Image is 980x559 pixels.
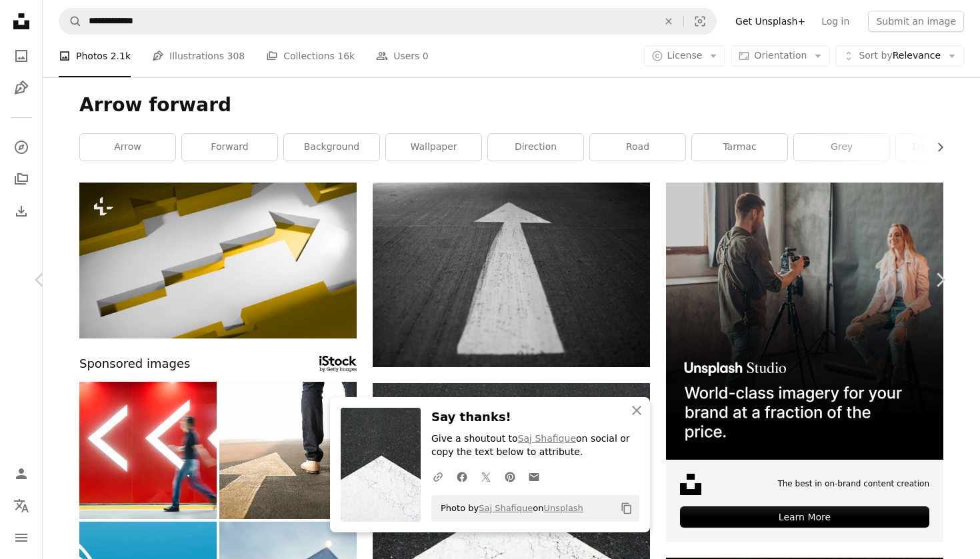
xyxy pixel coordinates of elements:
[8,75,35,101] a: Illustrations
[615,497,638,520] button: Copy to clipboard
[284,134,379,161] a: background
[731,45,830,67] button: Orientation
[434,498,583,519] span: Photo by on
[794,134,889,161] a: grey
[859,49,941,63] span: Relevance
[590,134,685,161] a: road
[431,408,639,427] h3: Say thanks!
[8,43,35,69] a: Photos
[337,49,355,63] span: 16k
[182,134,277,161] a: forward
[666,183,943,542] a: The best in on-brand content creationLearn More
[644,45,726,67] button: License
[219,382,357,519] img: Concept of a man follows the right way
[667,50,703,61] span: License
[666,183,943,460] img: file-1715651741414-859baba4300dimage
[59,9,82,34] button: Search Unsplash
[79,382,217,519] img: Man walking to the direction of the arrows in front of red wall
[79,354,190,374] span: Sponsored images
[8,460,35,487] a: Log in / Sign up
[928,134,943,161] button: scroll list to the right
[79,93,943,117] h1: Arrow forward
[431,432,639,459] p: Give a shoutout to on social or copy the text below to attribute.
[684,9,716,34] button: Visual search
[79,183,357,338] img: a white and yellow wall with a yellow arrow on it
[727,11,813,32] a: Get Unsplash+
[692,134,787,161] a: tarmac
[518,433,576,444] a: Saj Shafique
[152,35,245,77] a: Illustrations 308
[474,463,498,490] a: Share on Twitter
[373,183,650,367] img: a black and white photo of an arrow painted on a road
[900,216,980,344] a: Next
[266,35,355,77] a: Collections 16k
[80,134,175,161] a: arrow
[450,463,474,490] a: Share on Facebook
[498,463,522,490] a: Share on Pinterest
[835,45,964,67] button: Sort byRelevance
[479,503,533,513] a: Saj Shafique
[654,9,683,34] button: Clear
[777,478,929,490] span: The best in on-brand content creation
[386,134,481,161] a: wallpaper
[680,474,701,495] img: file-1631678316303-ed18b8b5cb9cimage
[754,50,807,61] span: Orientation
[8,492,35,519] button: Language
[8,198,35,225] a: Download History
[8,166,35,193] a: Collections
[376,35,429,77] a: Users 0
[859,50,892,61] span: Sort by
[8,134,35,161] a: Explore
[868,11,964,32] button: Submit an image
[8,524,35,551] button: Menu
[423,49,429,63] span: 0
[543,503,583,513] a: Unsplash
[227,49,245,63] span: 308
[813,11,857,32] a: Log in
[373,269,650,280] a: a black and white photo of an arrow painted on a road
[59,8,717,35] form: Find visuals sitewide
[680,506,929,528] div: Learn More
[488,134,583,161] a: direction
[79,254,357,266] a: a white and yellow wall with a yellow arrow on it
[522,463,546,490] a: Share over email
